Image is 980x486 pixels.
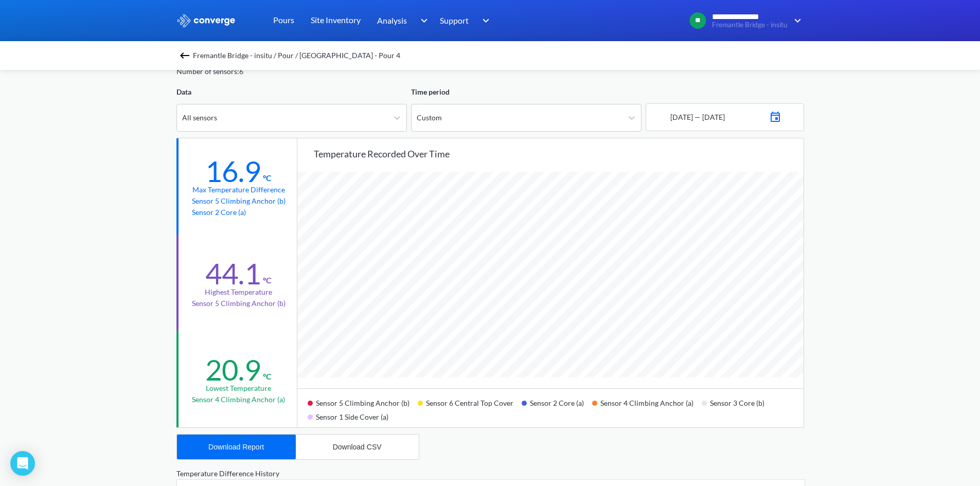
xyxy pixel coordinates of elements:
[192,207,286,218] p: Sensor 2 Core (a)
[176,468,804,479] div: Temperature Difference History
[296,435,419,459] button: Download CSV
[205,286,272,298] div: Highest temperature
[308,395,418,409] div: Sensor 5 Climbing Anchor (b)
[668,112,725,123] div: [DATE] — [DATE]
[176,86,407,98] div: Data
[176,14,236,27] img: logo_ewhite.svg
[417,112,442,123] div: Custom
[205,154,261,189] div: 16.9
[788,14,804,27] img: downArrow.svg
[206,383,271,394] div: Lowest temperature
[10,451,35,476] div: Open Intercom Messenger
[192,184,285,195] div: Max temperature difference
[440,14,469,27] span: Support
[208,443,264,451] div: Download Report
[702,395,773,409] div: Sensor 3 Core (b)
[308,409,397,423] div: Sensor 1 Side Cover (a)
[205,352,261,387] div: 20.9
[193,48,400,63] span: Fremantle Bridge - insitu / Pour / [GEOGRAPHIC_DATA] - Pour 4
[592,395,702,409] div: Sensor 4 Climbing Anchor (a)
[333,443,382,451] div: Download CSV
[476,14,492,27] img: downArrow.svg
[182,112,217,123] div: All sensors
[712,21,788,29] span: Fremantle Bridge - insitu
[177,435,296,459] button: Download Report
[192,195,286,207] p: Sensor 5 Climbing Anchor (b)
[418,395,522,409] div: Sensor 6 Central Top Cover
[314,147,804,161] div: Temperature recorded over time
[769,109,781,123] img: calendar_icon_blu.svg
[377,14,407,27] span: Analysis
[411,86,642,98] div: Time period
[522,395,592,409] div: Sensor 2 Core (a)
[176,66,243,77] div: Number of sensors: 6
[179,49,191,62] img: backspace.svg
[414,14,430,27] img: downArrow.svg
[205,256,261,291] div: 44.1
[192,298,286,309] p: Sensor 5 Climbing Anchor (b)
[192,394,285,405] p: Sensor 4 Climbing Anchor (a)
